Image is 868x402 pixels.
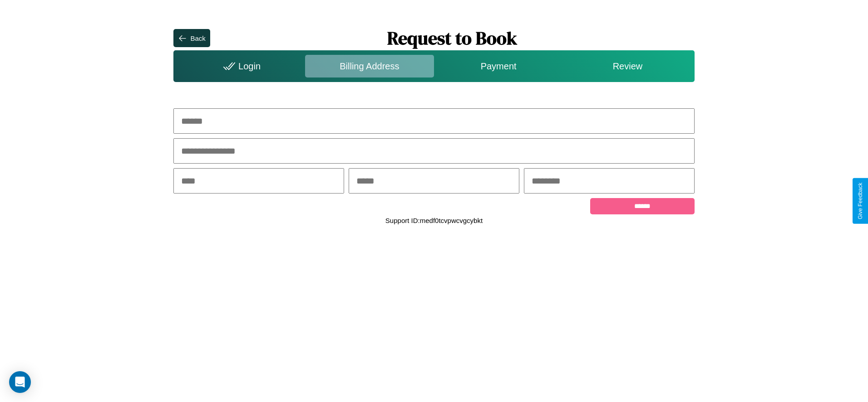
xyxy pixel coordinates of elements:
div: Login [176,55,305,77]
div: Billing Address [305,55,434,77]
div: Give Feedback [857,183,863,219]
div: Review [563,55,692,77]
p: Support ID: medf0tcvpwcvgcybkt [385,214,483,227]
div: Payment [434,55,563,77]
div: Back [190,34,205,42]
button: Back [173,29,210,47]
div: Open Intercom Messenger [9,371,31,393]
h1: Request to Book [210,26,695,50]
